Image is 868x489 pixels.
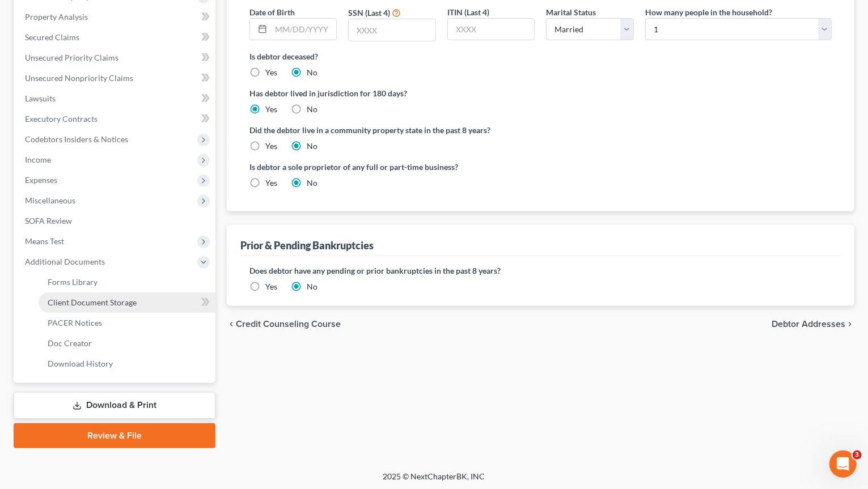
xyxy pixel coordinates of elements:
[25,53,118,62] span: Unsecured Priority Claims
[772,320,845,329] span: Debtor Addresses
[48,297,137,307] span: Client Document Storage
[227,320,341,329] button: chevron_left Credit Counseling Course
[227,320,236,329] i: chevron_left
[16,7,215,27] a: Property Analysis
[25,134,128,144] span: Codebtors Insiders & Notices
[25,32,79,42] span: Secured Claims
[39,272,215,292] a: Forms Library
[25,155,51,164] span: Income
[48,359,113,368] span: Download History
[249,265,832,277] label: Does debtor have any pending or prior bankruptcies in the past 8 years?
[39,292,215,313] a: Client Document Storage
[25,114,98,124] span: Executory Contracts
[249,6,295,18] label: Date of Birth
[348,7,390,19] label: SSN (Last 4)
[265,281,277,292] label: Yes
[16,109,215,129] a: Executory Contracts
[39,354,215,374] a: Download History
[307,281,317,292] label: No
[236,320,341,329] span: Credit Counseling Course
[265,67,277,78] label: Yes
[448,19,535,40] input: XXXX
[48,338,92,348] span: Doc Creator
[25,12,88,22] span: Property Analysis
[16,27,215,48] a: Secured Claims
[829,450,857,478] iframe: Intercom live chat
[645,6,772,18] label: How many people in the household?
[48,277,98,287] span: Forms Library
[48,318,102,328] span: PACER Notices
[265,177,277,189] label: Yes
[39,333,215,354] a: Doc Creator
[349,19,435,41] input: XXXX
[307,177,317,189] label: No
[845,320,854,329] i: chevron_right
[249,50,832,62] label: Is debtor deceased?
[14,423,215,448] a: Review & File
[16,48,215,68] a: Unsecured Priority Claims
[271,19,337,40] input: MM/DD/YYYY
[16,88,215,109] a: Lawsuits
[772,320,854,329] button: Debtor Addresses chevron_right
[447,6,489,18] label: ITIN (Last 4)
[240,239,374,252] div: Prior & Pending Bankruptcies
[249,87,832,99] label: Has debtor lived in jurisdiction for 180 days?
[39,313,215,333] a: PACER Notices
[25,73,133,83] span: Unsecured Nonpriority Claims
[265,141,277,152] label: Yes
[853,450,862,460] span: 3
[546,6,596,18] label: Marital Status
[307,141,317,152] label: No
[16,68,215,88] a: Unsecured Nonpriority Claims
[249,161,535,173] label: Is debtor a sole proprietor of any full or part-time business?
[25,257,105,266] span: Additional Documents
[25,236,64,246] span: Means Test
[25,175,57,185] span: Expenses
[25,216,72,226] span: SOFA Review
[265,104,277,115] label: Yes
[14,392,215,419] a: Download & Print
[25,195,75,205] span: Miscellaneous
[307,104,317,115] label: No
[307,67,317,78] label: No
[249,124,832,136] label: Did the debtor live in a community property state in the past 8 years?
[25,93,56,103] span: Lawsuits
[16,211,215,231] a: SOFA Review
